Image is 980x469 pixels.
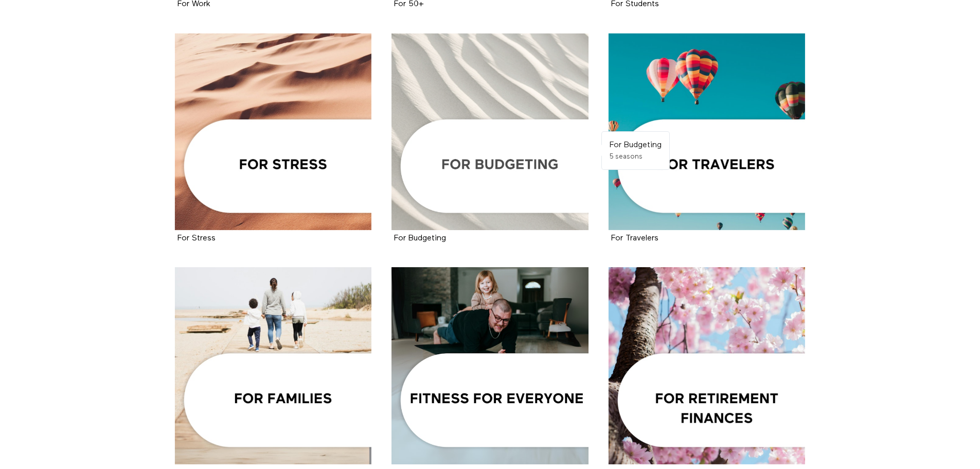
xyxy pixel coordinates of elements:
a: For Retirement Finances [609,267,806,464]
a: For Budgeting [394,234,446,242]
a: For Stress [177,234,216,242]
span: 5 seasons [610,153,643,160]
strong: For Stress [177,234,216,242]
strong: For Travelers [611,234,658,242]
a: For Travelers [611,234,658,242]
a: For Travelers [609,33,806,231]
a: For Stress [175,33,372,231]
a: For Budgeting [391,33,589,231]
strong: For Budgeting [394,234,446,242]
a: For Families [175,267,372,464]
strong: For Budgeting [610,141,662,149]
a: Fitness For Everyone [391,267,589,464]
